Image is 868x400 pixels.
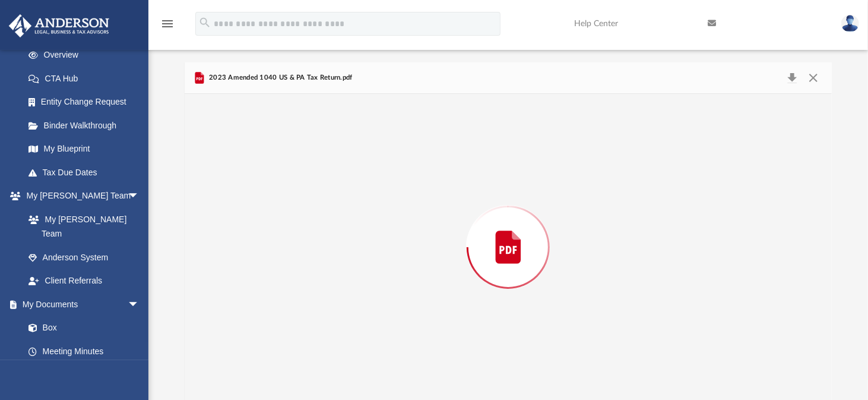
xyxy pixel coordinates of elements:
[17,339,151,363] a: Meeting Minutes
[803,70,824,86] button: Close
[17,316,145,340] a: Box
[128,292,151,317] span: arrow_drop_down
[17,137,151,161] a: My Blueprint
[207,73,353,83] span: 2023 Amended 1040 US & PA Tax Return.pdf
[5,14,113,37] img: Anderson Advisors Platinum Portal
[17,43,157,67] a: Overview
[17,207,145,245] a: My [PERSON_NAME] Team
[8,292,151,316] a: My Documentsarrow_drop_down
[17,114,157,137] a: Binder Walkthrough
[841,15,859,32] img: User Pic
[17,245,151,269] a: Anderson System
[17,160,157,184] a: Tax Due Dates
[160,23,175,31] a: menu
[8,184,151,208] a: My [PERSON_NAME] Teamarrow_drop_down
[198,16,211,29] i: search
[782,70,803,86] button: Download
[17,90,157,114] a: Entity Change Request
[128,184,151,209] span: arrow_drop_down
[17,269,151,293] a: Client Referrals
[17,67,157,90] a: CTA Hub
[160,17,175,31] i: menu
